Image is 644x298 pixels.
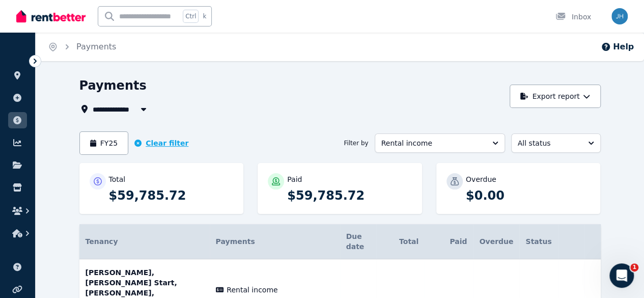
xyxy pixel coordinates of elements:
[519,224,557,259] th: Status
[601,41,634,53] button: Help
[36,33,128,61] nav: Breadcrumb
[555,12,591,22] div: Inbox
[134,138,188,148] button: Clear filter
[109,174,126,184] p: Total
[376,224,425,259] th: Total
[511,133,601,153] button: All status
[344,139,368,147] span: Filter by
[466,174,496,184] p: Overdue
[183,10,199,23] span: Ctrl
[79,131,129,155] button: FY25
[76,42,116,51] a: Payments
[518,138,580,148] span: All status
[227,285,277,295] span: Rental income
[425,224,473,259] th: Paid
[79,77,147,94] h1: Payments
[630,263,638,272] span: 1
[79,224,210,259] th: Tenancy
[510,85,601,108] button: Export report
[609,263,634,288] iframe: Intercom live chat
[473,224,519,259] th: Overdue
[216,237,255,246] span: Payments
[203,12,206,20] span: k
[16,9,86,24] img: RentBetter
[287,174,302,184] p: Paid
[466,187,591,204] p: $0.00
[287,187,412,204] p: $59,785.72
[340,224,376,259] th: Due date
[375,133,505,153] button: Rental income
[611,8,628,24] img: Julie Hamblin
[381,138,484,148] span: Rental income
[109,187,234,204] p: $59,785.72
